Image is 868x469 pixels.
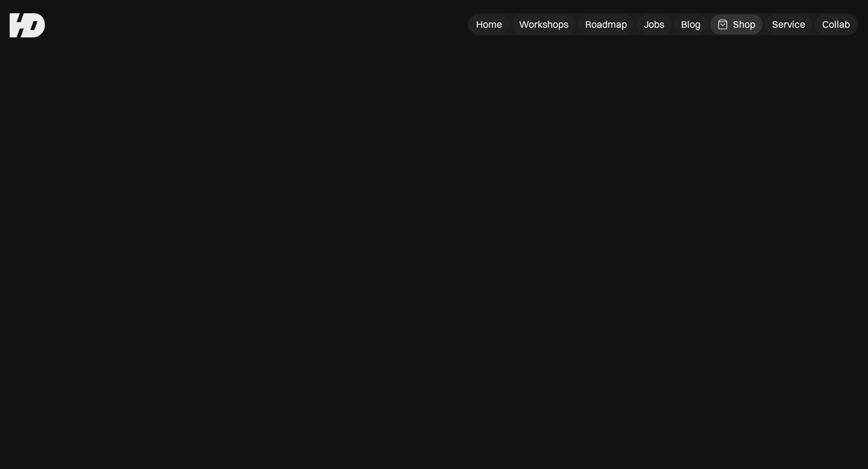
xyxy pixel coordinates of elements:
div: Service [772,18,805,31]
div: Jobs [644,18,664,31]
div: Shop [733,18,755,31]
a: Collab [815,14,857,34]
div: Home [476,18,502,31]
a: Workshops [512,14,576,34]
div: Workshops [519,18,568,31]
div: Collab [822,18,850,31]
div: Blog [681,18,700,31]
a: Service [765,14,813,34]
a: Shop [710,14,763,34]
a: Roadmap [578,14,634,34]
a: Jobs [637,14,671,34]
a: Blog [674,14,708,34]
a: Home [469,14,509,34]
div: Roadmap [585,18,627,31]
